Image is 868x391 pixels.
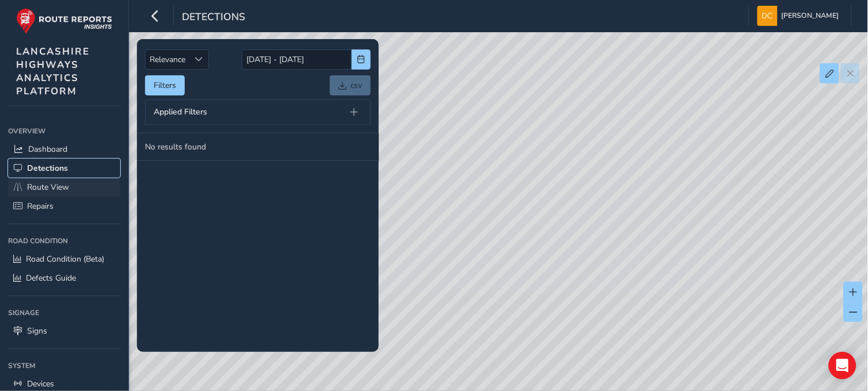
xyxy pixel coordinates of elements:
[28,144,67,155] span: Dashboard
[8,140,120,159] a: Dashboard
[8,159,120,178] a: Detections
[8,304,120,321] div: Signage
[154,108,207,116] span: Applied Filters
[8,197,120,216] a: Repairs
[8,357,120,374] div: System
[27,325,47,336] span: Signs
[16,45,90,98] span: LANCASHIRE HIGHWAYS ANALYTICS PLATFORM
[27,163,68,174] span: Detections
[782,6,839,26] span: [PERSON_NAME]
[8,232,120,250] div: Road Condition
[757,6,778,26] img: diamond-layout
[8,178,120,197] a: Route View
[137,133,379,161] td: No results found
[26,254,104,264] span: Road Condition (Beta)
[16,8,112,34] img: rr logo
[8,321,120,340] a: Signs
[8,269,120,287] a: Defects Guide
[182,10,245,26] span: Detections
[27,378,54,389] span: Devices
[27,182,69,193] span: Route View
[8,250,120,269] a: Road Condition (Beta)
[330,75,371,95] a: csv
[829,352,856,379] div: Open Intercom Messenger
[26,273,76,283] span: Defects Guide
[8,122,120,140] div: Overview
[146,50,189,69] span: Relevance
[757,6,843,26] button: [PERSON_NAME]
[189,50,208,69] div: Sort by Date
[145,75,185,95] button: Filters
[27,201,54,212] span: Repairs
